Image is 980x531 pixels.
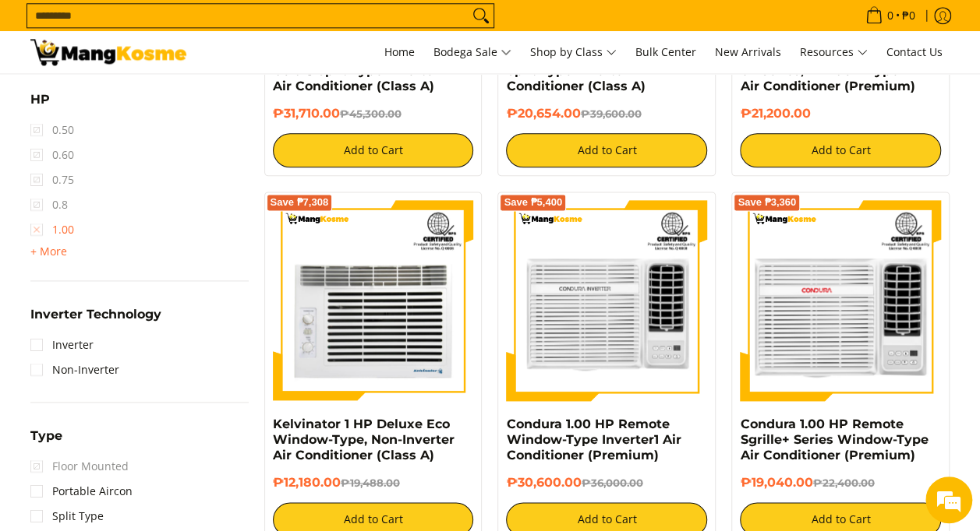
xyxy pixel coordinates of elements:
[30,39,186,65] img: Bodega Sale Aircon l Mang Kosme: Home Appliances Warehouse Sale
[522,31,624,73] a: Shop by Class
[628,31,704,73] a: Bulk Center
[30,357,119,382] a: Non-Inverter
[506,475,707,491] h6: ₱30,600.00
[30,454,129,479] span: Floor Mounted
[506,200,707,401] img: Condura 1.00 HP Remote Window-Type Inverter1 Air Conditioner (Premium)
[740,106,941,121] h6: ₱21,200.00
[81,87,262,107] div: Chat with us now
[202,31,950,73] nav: Main Menu
[812,476,874,489] del: ₱22,400.00
[30,504,104,529] a: Split Type
[273,200,474,401] img: Kelvinator 1 HP Deluxe Eco Window-Type, Non-Inverter Air Conditioner (Class A)
[30,430,62,454] summary: Open
[273,133,474,167] button: Add to Cart
[30,479,133,504] a: Portable Aircon
[530,43,617,62] span: Shop by Class
[377,31,423,73] a: Home
[30,242,67,261] summary: Open
[506,133,707,167] button: Add to Cart
[433,43,511,62] span: Bodega Sale
[740,47,915,93] a: Condura 1.00 HP Deluxe 6X Series, Window-Type Air Conditioner (Premium)
[715,44,781,59] span: New Arrivals
[30,167,74,192] span: 0.75
[580,107,641,120] del: ₱39,600.00
[792,31,876,73] a: Resources
[861,7,920,24] span: •
[90,164,215,321] span: We're online!
[740,200,941,401] img: condura-sgrille-series-window-type-remote-aircon-premium-full-view-mang-kosme
[30,245,67,258] span: + More
[879,31,950,73] a: Contact Us
[886,44,943,59] span: Contact Us
[271,198,329,207] span: Save ₱7,308
[256,8,293,45] div: Minimize live chat window
[707,31,789,73] a: New Arrivals
[426,31,519,73] a: Bodega Sale
[30,118,74,142] span: 0.50
[506,106,707,121] h6: ₱20,654.00
[30,308,161,321] span: Inverter Technology
[635,44,696,59] span: Bulk Center
[738,198,796,207] span: Save ₱3,360
[900,10,918,21] span: ₱0
[30,93,50,118] summary: Open
[30,93,50,106] span: HP
[30,430,62,442] span: Type
[273,106,474,121] h6: ₱31,710.00
[506,417,681,462] a: Condura 1.00 HP Remote Window-Type Inverter1 Air Conditioner (Premium)
[30,192,68,217] span: 0.8
[30,308,161,332] summary: Open
[341,476,400,489] del: ₱19,488.00
[273,47,439,93] a: Carrier 1.00 HP XPower Gold 3 Split-Type Inverter Air Conditioner (Class A)
[740,133,941,167] button: Add to Cart
[273,475,474,491] h6: ₱12,180.00
[8,360,297,415] textarea: Type your message and hit 'Enter'
[30,332,94,357] a: Inverter
[384,44,415,59] span: Home
[581,476,642,489] del: ₱36,000.00
[506,47,666,93] a: Toshiba 1 HP New Model Split-Type Inverter Air Conditioner (Class A)
[504,198,562,207] span: Save ₱5,400
[30,217,74,242] a: 1.00
[30,142,74,167] span: 0.60
[740,417,928,462] a: Condura 1.00 HP Remote Sgrille+ Series Window-Type Air Conditioner (Premium)
[740,475,941,491] h6: ₱19,040.00
[340,107,402,120] del: ₱45,300.00
[800,43,868,62] span: Resources
[885,10,896,21] span: 0
[273,417,455,462] a: Kelvinator 1 HP Deluxe Eco Window-Type, Non-Inverter Air Conditioner (Class A)
[469,4,494,27] button: Search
